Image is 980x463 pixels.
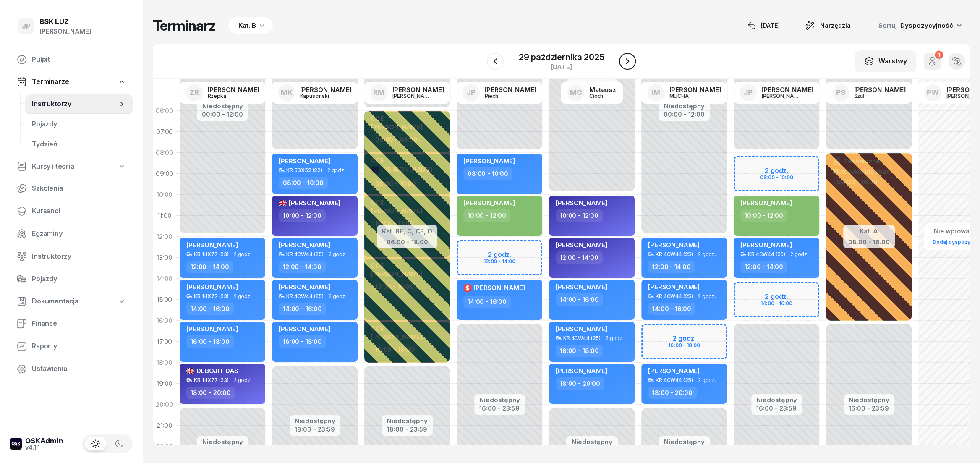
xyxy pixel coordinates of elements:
div: 10:00 - 12:00 [279,209,326,222]
div: Rzepka [208,93,248,99]
span: Kursy i teoria [32,161,74,172]
div: 16:00 - 23:59 [479,403,520,412]
span: Instruktorzy [32,251,126,262]
span: [PERSON_NAME] [279,241,330,249]
a: Szkolenia [10,178,133,199]
div: 14:00 - 16:00 [648,303,695,315]
button: Kat. B [226,17,273,34]
div: 12:00 [153,226,176,247]
div: 18:00 - 20:00 [648,387,697,399]
div: 18:00 - 20:00 [186,387,235,399]
span: [PERSON_NAME] [186,283,238,291]
div: Niedostępny [202,103,243,109]
div: 16:00 - 18:00 [279,335,326,348]
span: 2 godz. [698,293,716,299]
div: Szul [854,93,894,99]
span: MK [281,89,293,96]
div: 12:00 - 14:00 [740,261,787,273]
div: 1 [935,51,943,59]
div: 16:00 [153,310,176,331]
button: [DATE] [740,17,787,34]
button: Niedostępny18:00 - 23:59 [295,416,335,434]
div: 15:00 [153,289,176,310]
span: [PERSON_NAME] [279,283,330,291]
span: [PERSON_NAME] [186,325,238,333]
span: Dyspozycyjność [900,21,953,29]
div: 06:00 - 18:00 [382,237,432,246]
div: 18:00 - 23:59 [295,424,335,433]
span: 2 godz. [698,377,716,383]
div: KR 1HX77 (23) [194,251,229,257]
a: Kursanci [10,201,133,221]
div: [PERSON_NAME] [854,86,906,93]
div: Warstwy [864,56,907,67]
div: 16:00 - 23:59 [849,403,889,412]
span: JP [744,89,753,96]
div: 11:00 [153,205,176,226]
span: Kursanci [32,206,126,217]
span: [PERSON_NAME] [473,284,525,292]
span: [PERSON_NAME] [186,241,238,249]
span: [PERSON_NAME] [279,157,330,165]
span: [PERSON_NAME] [556,241,607,249]
div: 00:00 - 12:00 [202,109,243,118]
a: ZR[PERSON_NAME]Rzepka [179,82,266,104]
div: 18:00 - 23:59 [387,424,428,433]
div: KR 4CW44 (25) [286,251,324,257]
span: [PERSON_NAME] [648,367,700,375]
button: 1 [924,53,941,70]
span: [PERSON_NAME] [740,199,792,207]
span: MC [570,89,582,96]
button: Narzędzia [797,17,858,34]
div: [PERSON_NAME] [669,86,721,93]
span: Sortuj [878,20,899,31]
div: KR 1HX77 (23) [194,293,229,299]
div: Niedostępny [202,439,243,445]
span: [PERSON_NAME] [556,367,607,375]
button: Niedostępny18:00 - 23:59 [387,416,428,434]
a: Pojazdy [10,269,133,289]
span: IM [651,89,660,96]
div: Kat. BE, C, CE, D [382,226,432,237]
span: RM [373,89,384,96]
button: Warstwy [855,50,916,72]
div: 08:00 - 10:00 [463,167,512,180]
a: Tydzień [25,134,133,154]
div: Niedostępny [295,418,335,424]
div: 06:00 [153,100,176,121]
span: Pojazdy [32,119,126,130]
div: Niedostępny [756,397,797,403]
div: 14:00 [153,268,176,289]
a: Pulpit [10,50,133,70]
span: Pulpit [32,54,126,65]
span: Terminarze [32,76,69,87]
span: 2 godz. [606,335,624,341]
span: 2 godz. [790,251,808,257]
button: Kat. A08:00 - 16:00 [848,226,890,246]
div: 18:00 [153,352,176,373]
div: 29 października 2025 [519,53,604,61]
button: Niedostępny00:00 - 12:00 [202,101,243,120]
a: Finanse [10,314,133,334]
a: Pojazdy [25,114,133,134]
span: [PERSON_NAME] [740,241,792,249]
span: Instruktorzy [32,99,118,110]
div: 13:00 [153,247,176,268]
div: KR 5GX52 (22) [286,167,322,173]
a: IM[PERSON_NAME]MUCHA [641,82,728,104]
div: KR 1HX77 (23) [194,377,229,383]
div: BSK LUZ [39,18,91,25]
div: [PERSON_NAME] [39,26,91,37]
div: 07:00 [153,121,176,142]
div: 12:00 - 14:00 [279,261,326,273]
span: [PERSON_NAME] [279,199,340,207]
span: 2 godz. [327,167,345,173]
div: 18:00 - 20:00 [556,377,604,390]
div: KR 4CW44 (25) [656,377,693,383]
img: logo-xs-dark@2x.png [10,438,22,450]
div: Niedostępny [571,439,613,445]
button: Niedostępny20:00 - 23:59 [202,437,243,455]
div: [PERSON_NAME] [485,86,536,93]
div: 17:00 [153,331,176,352]
div: 12:00 - 14:00 [648,261,695,273]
